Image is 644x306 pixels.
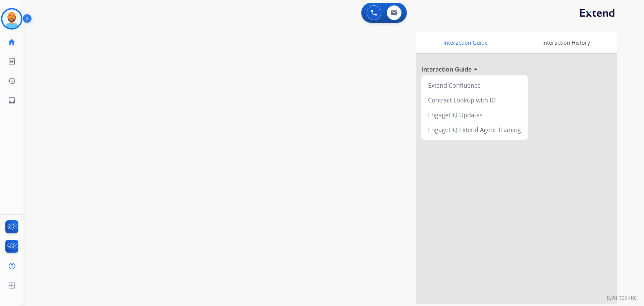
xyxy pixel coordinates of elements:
mat-icon: inbox [8,96,16,104]
div: EngageHQ Updates [424,107,525,122]
div: Contract Lookup with ID [424,93,525,107]
div: Interaction Guide [416,32,515,53]
img: avatar [2,9,21,28]
p: 0.20.1027RC [607,294,637,302]
mat-icon: home [8,38,16,46]
mat-icon: list_alt [8,57,16,65]
div: Extend Confluence [424,78,525,93]
div: EngageHQ Extend Agent Training [424,122,525,137]
div: Interaction History [515,32,617,53]
mat-icon: history [8,77,16,85]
